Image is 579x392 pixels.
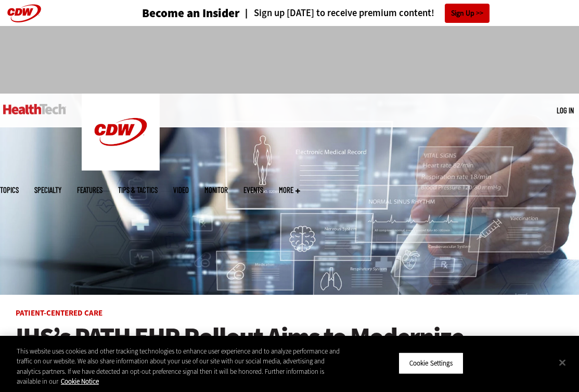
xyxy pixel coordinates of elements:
[77,186,102,194] a: Features
[557,105,574,116] div: User menu
[279,186,300,194] span: More
[204,186,228,194] a: MonITor
[100,36,479,83] iframe: advertisement
[243,186,263,194] a: Events
[557,106,574,115] a: Log in
[82,162,160,173] a: CDW
[16,308,102,318] a: Patient-Centered Care
[61,377,99,386] a: More information about your privacy
[34,186,61,194] span: Specialty
[3,104,66,114] img: Home
[118,186,158,194] a: Tips & Tactics
[398,352,464,374] button: Cookie Settings
[240,8,434,18] a: Sign up [DATE] to receive premium content!
[445,4,490,23] a: Sign Up
[82,94,160,171] img: Home
[16,323,563,380] a: IHS’s PATH EHR Rollout Aims to Modernize Healthcare for [DEMOGRAPHIC_DATA]
[142,7,240,19] a: Become an Insider
[173,186,189,194] a: Video
[17,346,348,387] div: This website uses cookies and other tracking technologies to enhance user experience and to analy...
[551,351,574,374] button: Close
